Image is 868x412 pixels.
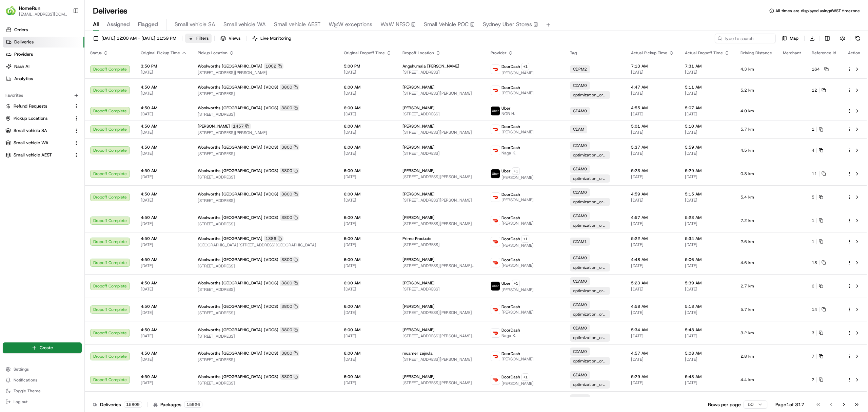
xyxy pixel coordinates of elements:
[198,124,230,129] span: [PERSON_NAME]
[3,137,82,148] button: Small vehicle WA
[491,65,500,74] img: doordash_logo_v2.png
[741,283,772,289] span: 2.7 km
[329,20,372,29] span: W@W exceptions
[521,373,529,381] button: +1
[264,236,283,242] div: 1386
[812,148,823,153] button: 4
[5,128,71,134] a: Small vehicle SA
[3,101,82,112] button: Refund Requests
[631,280,674,286] span: 5:23 AM
[741,218,772,223] span: 7.2 km
[847,50,861,56] div: Action
[685,221,730,226] span: [DATE]
[101,35,176,41] span: [DATE] 12:00 AM - [DATE] 11:59 PM
[631,174,674,180] span: [DATE]
[631,91,674,96] span: [DATE]
[501,243,534,248] span: [PERSON_NAME]
[5,152,71,158] a: Small vehicle AEST
[685,145,730,150] span: 5:59 AM
[280,105,299,111] div: 3800
[19,12,67,17] button: [EMAIL_ADDRESS][DOMAIN_NAME]
[198,145,278,150] span: Woolworths [GEOGRAPHIC_DATA] (VDOS)
[491,282,500,291] img: uber-new-logo.jpeg
[573,223,607,228] span: optimization_order_unassigned
[402,151,479,156] span: [STREET_ADDRESS]
[685,242,730,247] span: [DATE]
[141,70,187,75] span: [DATE]
[501,64,520,69] span: DoorDash
[344,111,392,117] span: [DATE]
[741,50,772,56] span: Driving Distance
[501,85,520,90] span: DoorDash
[573,279,587,284] span: CDAM0
[501,221,534,226] span: [PERSON_NAME]
[812,260,826,265] button: 13
[685,198,730,203] span: [DATE]
[344,242,392,247] span: [DATE]
[3,125,82,136] button: Small vehicle SA
[501,175,534,180] span: [PERSON_NAME]
[812,330,823,336] button: 3
[141,221,187,226] span: [DATE]
[344,198,392,203] span: [DATE]
[741,67,772,72] span: 4.3 km
[501,192,520,197] span: DoorDash
[175,20,215,29] span: Small vehicle SA
[512,167,520,175] button: +1
[573,67,587,72] span: CDPM2
[198,91,333,96] span: [STREET_ADDRESS]
[14,115,47,121] span: Pickup Locations
[14,51,33,57] span: Providers
[491,352,500,361] img: doordash_logo_v2.png
[19,5,40,12] span: HomeRun
[741,194,772,200] span: 5.4 km
[3,24,84,35] a: Orders
[280,168,299,174] div: 3800
[198,236,262,241] span: Woolworths [GEOGRAPHIC_DATA]
[501,145,520,150] span: DoorDash
[402,221,479,226] span: [STREET_ADDRESS][PERSON_NAME]
[198,215,278,220] span: Woolworths [GEOGRAPHIC_DATA] (VDOS)
[344,145,392,150] span: 6:00 AM
[685,263,730,268] span: [DATE]
[14,399,27,405] span: Log out
[274,20,320,29] span: Small vehicle AEST
[685,191,730,197] span: 5:15 AM
[812,239,823,244] button: 1
[685,168,730,173] span: 5:29 AM
[631,242,674,247] span: [DATE]
[3,397,82,407] button: Log out
[741,108,772,114] span: 4.0 km
[141,198,187,203] span: [DATE]
[685,124,730,129] span: 5:10 AM
[3,364,82,374] button: Settings
[402,91,479,96] span: [STREET_ADDRESS][PERSON_NAME]
[344,221,392,226] span: [DATE]
[14,367,29,372] span: Settings
[491,193,500,202] img: doordash_logo_v2.png
[344,70,392,75] span: [DATE]
[14,39,34,45] span: Deliveries
[141,263,187,268] span: [DATE]
[521,235,529,243] button: +1
[631,221,674,226] span: [DATE]
[812,283,823,289] button: 6
[198,174,333,180] span: [STREET_ADDRESS]
[141,151,187,156] span: [DATE]
[198,168,278,173] span: Woolworths [GEOGRAPHIC_DATA] (VDOS)
[93,20,99,29] span: All
[217,34,243,43] button: Views
[3,3,70,19] button: HomeRunHomeRun[EMAIL_ADDRESS][DOMAIN_NAME]
[631,257,674,262] span: 4:48 AM
[3,90,82,101] div: Favorites
[812,307,826,312] button: 14
[141,91,187,96] span: [DATE]
[3,113,82,124] button: Pickup Locations
[185,34,212,43] button: Filters
[501,281,511,286] span: Uber
[198,50,228,56] span: Pickup Location
[685,257,730,262] span: 5:06 AM
[344,168,392,173] span: 6:00 AM
[573,239,587,244] span: CDAM1
[5,5,16,16] img: HomeRun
